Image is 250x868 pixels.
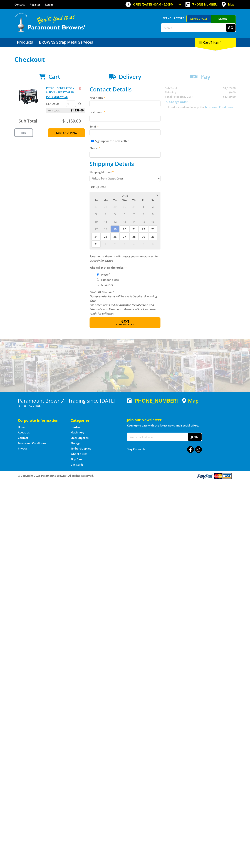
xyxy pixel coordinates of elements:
[91,203,101,210] span: 27
[182,398,199,404] a: View a map of Gepps Cross location
[110,198,120,203] span: Tu
[71,418,116,423] h5: Categories
[148,210,157,218] span: 9
[129,225,138,233] span: 21
[48,128,85,137] a: Keep Shopping
[100,282,114,288] label: A Courier
[62,118,81,124] span: $1,159.00
[127,423,232,428] p: Keep up to date with the latest news and special offers.
[90,175,160,182] select: Please select a shipping method.
[101,225,110,233] span: 18
[186,15,211,22] a: Gepps Cross
[90,124,160,129] label: Email
[110,240,120,248] span: 2
[120,233,129,240] span: 27
[120,218,129,225] span: 13
[48,73,60,80] span: Cart
[90,170,160,174] label: Shipping Method
[90,101,160,107] input: Please enter your first name.
[91,218,101,225] span: 10
[91,233,101,240] span: 24
[71,108,84,113] span: $1,159.00
[97,323,153,326] span: Confirm order
[129,198,138,203] span: Th
[101,240,110,248] span: 1
[90,255,158,262] em: Paramount Browns will contact you when your order is ready for pickup
[90,115,160,121] input: Please enter your last name.
[14,473,236,479] div: ® Copyright 2025 Paramount Browns'. All Rights Reserved.
[110,233,120,240] span: 26
[195,38,236,47] div: Cart
[46,108,85,113] p: Item total:
[139,203,148,210] span: 1
[91,240,101,248] span: 31
[79,86,81,90] a: Remove from cart
[71,463,83,467] a: Go to the Gift Cards page
[97,273,99,276] input: Please select who will pick up the order.
[110,210,120,218] span: 5
[91,225,101,233] span: 17
[14,56,236,63] h1: Checkout
[119,73,141,80] span: Delivery
[129,210,138,218] span: 7
[18,441,46,445] a: Go to the Terms and Conditions page
[211,15,236,29] a: Mount [PERSON_NAME]
[129,203,138,210] span: 31
[148,225,157,233] span: 23
[14,38,36,47] a: Go to the Products page
[151,3,174,6] span: 8:00am - 5:00pm
[71,431,84,434] a: Go to the Machinery page
[110,225,120,233] span: 19
[71,452,87,456] a: Go to the Wheelie Bins page
[95,139,129,143] label: Sign up for the newsletter
[91,198,101,203] span: Su
[19,118,37,124] span: Sub Total
[90,146,160,150] label: Phone
[45,3,53,6] a: Log in
[120,203,129,210] span: 30
[210,40,221,44] span: (1 item)
[148,198,157,203] span: Sa
[18,398,123,403] h3: Paramount Browns' - Trading since [DATE]
[71,436,88,440] a: Go to the Steel Supplies page
[71,441,80,445] a: Go to the Storage page
[139,240,148,248] span: 5
[90,151,160,158] input: Please enter your telephone number.
[139,198,148,203] span: Fr
[127,417,232,422] h5: Join our Newsletter
[101,198,110,203] span: Mo
[71,447,91,450] a: Go to the Timber Supplies page
[90,265,160,270] label: Who will pick up the order?
[110,203,120,210] span: 29
[139,225,148,233] span: 22
[14,128,33,137] a: Print
[139,210,148,218] span: 8
[18,431,30,434] a: Go to the About Us page
[148,203,157,210] span: 2
[18,447,27,450] a: Go to the Privacy page
[30,3,40,6] a: Go to the registration page
[101,210,110,218] span: 4
[100,277,120,283] label: Someone Else
[139,233,148,240] span: 29
[18,403,123,408] p: [STREET_ADDRESS]
[120,210,129,218] span: 6
[97,284,99,286] input: Please select who will pick up the order.
[18,86,39,107] img: PETROL GENERATOR - 8.5KVA - PEG7700EBP PURE SINE WAVE
[90,160,160,167] h2: Shipping Details
[197,473,232,479] img: PayPal, Mastercard, Visa accepted
[226,24,236,32] button: Go
[46,102,65,106] p: $1,159.00
[161,15,186,21] span: Set your store
[100,271,111,278] label: Myself
[90,95,160,100] label: First name
[121,194,129,197] span: [DATE]
[129,233,138,240] span: 28
[18,425,26,429] a: Go to the Home page
[90,290,157,315] em: Photo ID Required. Non-preorder items will be available after 5 working days Pre-order items will...
[148,240,157,248] span: 6
[14,13,86,32] img: Paramount Browns'
[36,38,96,47] a: Go to the BROWNS Scrap Metal Services page
[129,218,138,225] span: 14
[18,436,28,440] a: Go to the Contact page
